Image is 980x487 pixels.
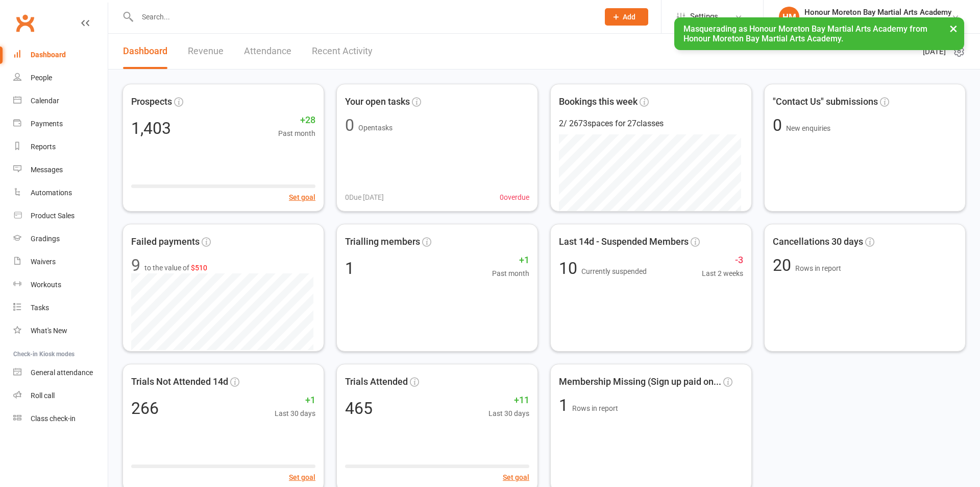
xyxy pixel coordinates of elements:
[13,296,108,319] a: Tasks
[13,158,108,181] a: Messages
[191,264,207,272] span: $510
[13,135,108,158] a: Reports
[278,113,315,128] span: +28
[559,95,638,109] span: Bookings this week
[275,393,315,408] span: +1
[795,264,841,272] span: Rows in report
[944,17,963,39] button: ×
[492,268,529,279] span: Past month
[31,304,49,312] div: Tasks
[773,95,878,109] span: "Contact Us" submissions
[683,24,927,43] span: Masquerading as Honour Moreton Bay Martial Arts Academy from Honour Moreton Bay Martial Arts Acad...
[13,66,108,89] a: People
[559,235,689,249] span: Last 14d - Suspended Members
[13,227,108,250] a: Gradings
[559,117,743,130] div: 2 / 2673 spaces for 27 classes
[773,235,863,249] span: Cancellations 30 days
[345,375,408,389] span: Trials Attended
[13,361,108,384] a: General attendance kiosk mode
[13,407,108,430] a: Class kiosk mode
[492,253,529,268] span: +1
[804,8,951,17] div: Honour Moreton Bay Martial Arts Academy
[31,391,55,400] div: Roll call
[131,257,140,273] div: 9
[773,256,795,275] span: 20
[779,7,799,27] div: HM
[345,192,384,203] span: 0 Due [DATE]
[559,396,572,415] span: 1
[503,472,529,483] button: Set goal
[581,267,647,275] span: Currently suspended
[345,235,420,249] span: Trialling members
[702,268,743,279] span: Last 2 weeks
[13,204,108,227] a: Product Sales
[13,250,108,273] a: Waivers
[31,189,72,197] div: Automations
[131,120,171,136] div: 1,403
[31,327,67,335] div: What's New
[31,120,63,128] div: Payments
[488,408,529,419] span: Last 30 days
[31,235,60,243] div: Gradings
[278,128,315,139] span: Past month
[690,5,718,28] span: Settings
[804,17,951,26] div: Honour Moreton Bay Martial Arts Academy
[144,262,207,273] span: to the value of
[31,51,66,59] div: Dashboard
[131,400,159,416] div: 266
[786,124,830,132] span: New enquiries
[13,181,108,204] a: Automations
[31,281,61,289] div: Workouts
[488,393,529,408] span: +11
[345,260,354,276] div: 1
[134,10,592,24] input: Search...
[275,408,315,419] span: Last 30 days
[572,404,618,412] span: Rows in report
[13,43,108,66] a: Dashboard
[131,235,200,249] span: Failed payments
[358,124,393,132] span: Open tasks
[131,375,228,389] span: Trials Not Attended 14d
[13,273,108,296] a: Workouts
[31,74,52,82] div: People
[131,95,172,109] span: Prospects
[345,117,354,133] div: 0
[773,115,786,135] span: 0
[13,319,108,342] a: What's New
[31,414,76,423] div: Class check-in
[31,258,56,266] div: Waivers
[702,253,743,268] span: -3
[345,400,373,416] div: 465
[31,368,93,377] div: General attendance
[605,8,648,26] button: Add
[13,89,108,112] a: Calendar
[345,95,410,109] span: Your open tasks
[31,166,63,174] div: Messages
[31,143,56,151] div: Reports
[500,192,529,203] span: 0 overdue
[13,112,108,135] a: Payments
[12,10,38,36] a: Clubworx
[13,384,108,407] a: Roll call
[31,97,59,105] div: Calendar
[623,13,635,21] span: Add
[31,212,75,220] div: Product Sales
[559,375,721,389] span: Membership Missing (Sign up paid on...
[559,260,647,276] div: 10
[289,192,315,203] button: Set goal
[289,472,315,483] button: Set goal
